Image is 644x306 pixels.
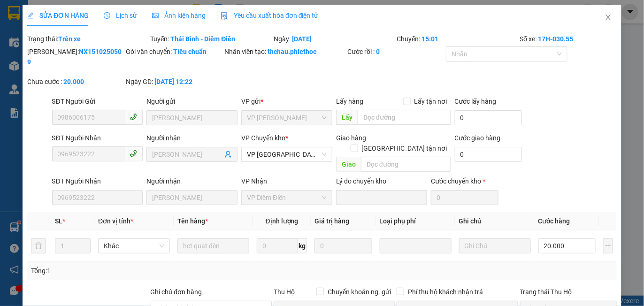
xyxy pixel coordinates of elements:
b: [DATE] [292,35,312,43]
span: SỬA ĐƠN HÀNG [27,12,89,19]
button: delete [31,238,46,253]
input: 0 [314,238,372,253]
b: Thái Bình - Diêm Điền [171,35,236,43]
span: user-add [224,151,232,158]
label: Cước giao hàng [455,134,501,142]
span: Yêu cầu xuất hóa đơn điện tử [221,12,319,19]
input: Ghi Chú [459,238,531,253]
span: VP Nguyễn Xiển [247,111,327,125]
div: Chuyến: [396,34,519,44]
span: Lấy tận nơi [411,96,451,107]
div: Người nhận [146,133,238,143]
th: Loại phụ phí [376,212,455,230]
span: VP Diêm Điền [247,191,327,205]
div: Tuyến: [150,34,273,44]
button: Close [595,5,621,31]
span: Lấy [336,110,358,125]
b: 0 [376,48,380,55]
span: [GEOGRAPHIC_DATA] tận nơi [358,143,451,153]
input: Dọc đường [358,110,451,125]
span: kg [298,238,307,253]
div: VP gửi [241,96,332,107]
span: Cước hàng [538,217,570,225]
b: Tiêu chuẩn [173,48,207,55]
div: Lý do chuyển kho [336,176,427,186]
div: Ngày GD: [126,76,222,87]
img: icon [221,12,228,20]
b: 17H-030.55 [538,35,574,43]
div: Cước chuyển kho [431,176,498,186]
span: SL [55,217,62,225]
span: Phí thu hộ khách nhận trả [404,287,487,297]
div: Cước rồi : [347,46,444,57]
span: phone [130,113,137,121]
span: Đơn vị tính [98,217,133,225]
span: close [605,14,612,21]
div: SĐT Người Nhận [52,133,143,143]
span: Tên hàng [177,217,208,225]
div: VP Nhận [241,176,332,186]
div: Tổng: 1 [31,266,249,276]
b: thchau.phiethoc [268,48,316,55]
span: Chuyển khoản ng. gửi [324,287,395,297]
span: Giao [336,157,361,172]
div: SĐT Người Gửi [52,96,143,107]
div: Ngày: [273,34,396,44]
span: edit [27,12,34,19]
span: VP Chuyển kho [241,134,285,142]
span: Ảnh kiện hàng [152,12,206,19]
span: Định lượng [266,217,299,225]
div: Số xe: [519,34,618,44]
input: Dọc đường [361,157,451,172]
button: plus [603,238,613,253]
label: Cước lấy hàng [455,98,497,105]
div: Người nhận [146,176,238,186]
div: Trạng thái: [26,34,149,44]
b: 20.000 [63,78,84,85]
span: clock-circle [104,12,110,19]
b: Trên xe [58,35,81,43]
span: Giá trị hàng [314,217,349,225]
input: Cước lấy hàng [455,110,522,125]
div: Chưa cước : [27,76,124,87]
span: Lấy hàng [336,98,363,105]
input: VD: Bàn, Ghế [177,238,249,253]
th: Ghi chú [455,212,535,230]
div: Nhân viên tạo: [224,46,345,57]
b: [DATE] 12:22 [154,78,192,85]
span: VP Thái Bình [247,147,327,161]
span: Lịch sử [104,12,137,19]
b: 15:01 [422,35,438,43]
div: Người gửi [146,96,238,107]
span: picture [152,12,159,19]
label: Ghi chú đơn hàng [151,288,202,296]
input: Cước giao hàng [455,147,522,162]
span: phone [130,150,137,157]
span: Thu Hộ [274,288,295,296]
span: Giao hàng [336,134,366,142]
div: Trạng thái Thu Hộ [520,287,617,297]
span: Khác [104,239,164,253]
div: [PERSON_NAME]: [27,46,124,67]
div: SĐT Người Nhận [52,176,143,186]
div: Gói vận chuyển: [126,46,222,57]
